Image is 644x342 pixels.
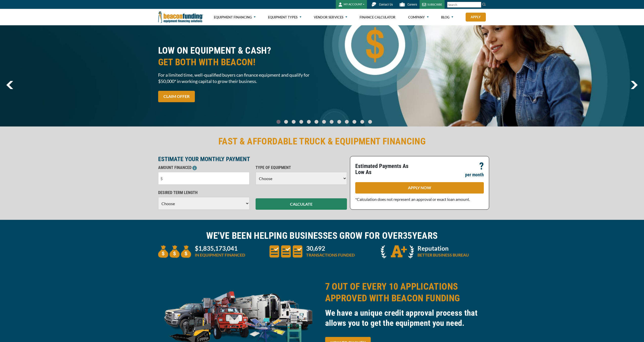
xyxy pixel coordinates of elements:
h2: WE'VE BEEN HELPING BUSINESSES GROW FOR OVER YEARS [158,230,486,242]
p: ESTIMATE YOUR MONTHLY PAYMENT [158,156,347,162]
span: *Calculation does not represent an approval or exact loan amount. [355,197,470,202]
p: TRANSACTIONS FUNDED [306,252,355,258]
a: Finance Calculator [360,9,396,25]
img: Left Navigator [6,81,13,89]
a: Go To Slide 9 [344,120,350,124]
img: three money bags to convey large amount of equipment financed [158,245,191,258]
h2: 7 OUT OF EVERY 10 APPLICATIONS APPROVED WITH BEACON FUNDING [325,281,486,304]
a: equipment collage [158,313,319,318]
a: previous [6,81,13,89]
a: CLAIM OFFER [158,91,195,102]
span: For a limited time, well-qualified buyers can finance equipment and qualify for $50,000* in worki... [158,72,319,84]
a: Go To Slide 11 [359,120,365,124]
a: Go To Slide 4 [306,120,312,124]
a: Go To Slide 7 [328,120,335,124]
img: A + icon [381,245,414,259]
a: Go To Slide 3 [298,120,304,124]
a: Company [408,9,429,25]
img: Beacon Funding Corporation logo [158,9,203,25]
a: Vendor Services [314,9,347,25]
a: Go To Slide 2 [290,120,297,124]
a: Go To Slide 1 [283,120,289,124]
a: Go To Slide 6 [321,120,327,124]
a: Go To Slide 0 [275,120,281,124]
p: BETTER BUSINESS BUREAU [418,252,469,258]
p: ? [479,163,484,169]
a: next [631,81,638,89]
h3: We have a unique credit approval process that allows you to get the equipment you need. [325,308,486,328]
a: Apply [466,13,486,22]
a: Go To Slide 12 [367,120,373,124]
button: CALCULATE [256,198,347,210]
input: Search [447,2,481,8]
p: IN EQUIPMENT FINANCED [195,252,245,258]
span: GET BOTH WITH BEACON! [158,56,319,68]
a: Blog [441,9,453,25]
p: DESIRED TERM LENGTH [158,190,250,196]
a: Equipment Financing [214,9,256,25]
a: Go To Slide 10 [351,120,358,124]
p: Reputation [418,245,469,251]
span: Careers [407,3,417,6]
img: Search [482,2,486,6]
p: TYPE OF EQUIPMENT [256,165,347,171]
h2: FAST & AFFORDABLE TRUCK & EQUIPMENT FINANCING [158,136,486,147]
a: Clear search text [476,3,480,7]
a: Go To Slide 5 [313,120,319,124]
span: 35 [403,230,412,241]
p: Estimated Payments As Low As [355,163,417,175]
a: Go To Slide 8 [336,120,342,124]
input: $ [158,172,250,185]
p: AMOUNT FINANCED [158,165,250,171]
p: per month [465,172,484,178]
a: APPLY NOW [355,182,484,194]
p: 30,692 [306,245,355,251]
span: Contact Us [379,3,393,6]
img: three document icons to convery large amount of transactions funded [269,245,302,258]
a: Equipment Types [268,9,301,25]
h2: LOW ON EQUIPMENT & CASH? [158,45,319,68]
p: $1,835,173,041 [195,245,245,251]
img: Right Navigator [631,81,638,89]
